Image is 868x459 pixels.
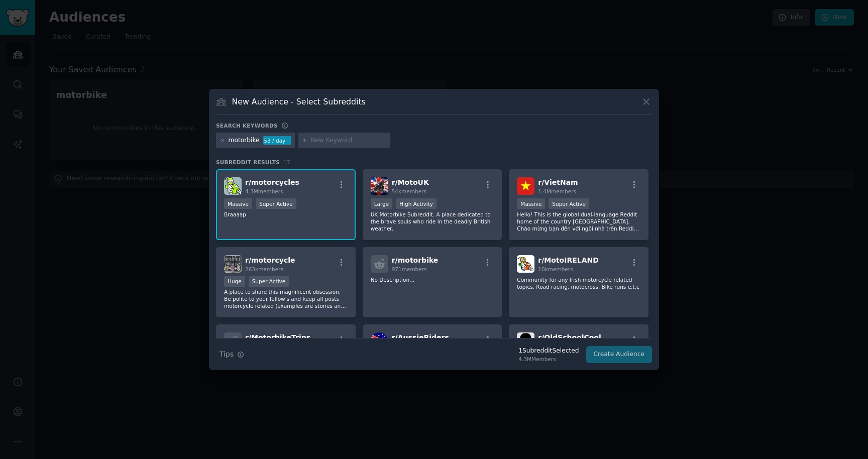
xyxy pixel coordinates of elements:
div: 53 / day [263,136,291,145]
span: r/ motorcycle [245,256,295,264]
div: Super Active [249,276,289,287]
div: Huge [224,276,245,287]
span: 4.3M members [245,188,283,194]
span: r/ motorcycles [245,178,299,186]
img: MotoUK [371,177,388,195]
img: motorcycles [224,177,242,195]
p: A place to share this magnificent obsession. Be polite to your fellow's and keep all posts motorc... [224,288,348,309]
h3: Search keywords [216,122,278,129]
div: motorbike [229,136,260,145]
img: VietNam [517,177,534,195]
img: motorcycle [224,255,242,273]
span: r/ MotoUK [392,178,429,186]
p: Braaaap [224,211,348,218]
span: r/ OldSchoolCool [538,333,601,341]
span: 17 [283,159,290,165]
span: r/ MotorbikeTrips [245,333,310,341]
span: Tips [220,349,234,360]
p: UK Motorbike Subreddit. A place dedicated to the brave souls who ride in the deadly British weather. [371,211,494,232]
span: r/ AussieRiders [392,333,449,341]
div: Massive [517,198,545,209]
img: MotoIRELAND [517,255,534,273]
h3: New Audience - Select Subreddits [232,96,366,107]
span: 54k members [392,188,426,194]
span: Subreddit Results [216,159,280,166]
div: 1 Subreddit Selected [518,347,579,356]
p: Community for any Irish motorcycle related topics, Road racing, motocross, Bike runs e.t.c [517,276,640,290]
p: Hello! This is the global dual-language Reddit home of the country [GEOGRAPHIC_DATA]. Chào mừng b... [517,211,640,232]
input: New Keyword [310,136,387,145]
span: 10k members [538,266,573,272]
span: 971 members [392,266,427,272]
span: 1.4M members [538,188,576,194]
button: Tips [216,346,248,363]
span: r/ VietNam [538,178,578,186]
span: r/ MotoIRELAND [538,256,599,264]
div: High Activity [396,198,437,209]
p: No Description... [371,276,494,283]
div: Super Active [549,198,589,209]
div: Large [371,198,393,209]
div: Super Active [256,198,296,209]
div: 4.3M Members [518,356,579,363]
span: 263k members [245,266,283,272]
img: AussieRiders [371,332,388,350]
img: OldSchoolCool [517,332,534,350]
div: Massive [224,198,252,209]
span: r/ motorbike [392,256,439,264]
